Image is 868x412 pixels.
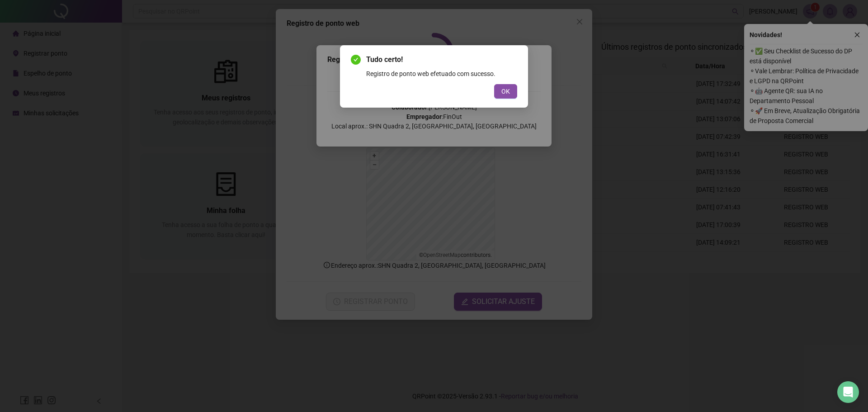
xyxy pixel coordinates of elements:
span: OK [501,86,510,96]
span: Tudo certo! [366,54,517,65]
div: Registro de ponto web efetuado com sucesso. [366,69,517,79]
span: check-circle [351,55,361,65]
button: OK [494,84,517,99]
div: Open Intercom Messenger [837,381,859,403]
